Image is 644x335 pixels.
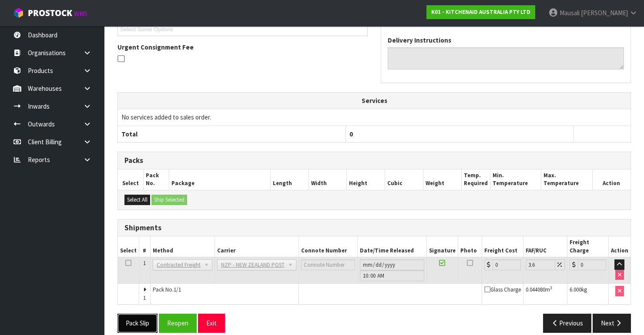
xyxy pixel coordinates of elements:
[124,224,624,232] h3: Shipments
[215,236,299,257] th: Carrier
[581,9,628,17] span: [PERSON_NAME]
[169,169,270,190] th: Package
[543,314,592,332] button: Previous
[118,236,139,257] th: Select
[124,195,150,205] button: Select All
[143,294,146,302] span: 1
[143,259,146,267] span: 1
[550,285,552,291] sup: 3
[349,130,353,138] span: 0
[385,169,423,190] th: Cubic
[347,169,385,190] th: Height
[117,43,194,52] label: Urgent Consignment Fee
[490,169,541,190] th: Min. Temperature
[301,259,355,270] input: Connote Number
[299,236,357,257] th: Connote Number
[159,314,197,332] button: Reopen
[541,169,592,190] th: Max. Temperature
[431,8,530,16] strong: K01 - KITCHENAID AUSTRALIA PTY LTD
[124,156,624,165] h3: Packs
[592,169,631,190] th: Action
[458,236,482,257] th: Photo
[567,284,608,304] td: kg
[526,259,555,270] input: Freight Adjustment
[570,286,581,293] span: 6.000
[388,36,451,45] label: Delivery Instructions
[13,7,24,18] img: cube-alt.png
[118,93,631,109] th: Services
[493,259,521,270] input: Freight Cost
[144,169,169,190] th: Pack No.
[560,9,580,17] span: Mausali
[174,286,181,293] span: 1/1
[426,5,535,19] a: K01 - KITCHENAID AUSTRALIA PTY LTD
[608,236,631,257] th: Action
[118,169,144,190] th: Select
[118,109,631,126] td: No services added to sales order.
[578,259,606,270] input: Freight Charge
[157,260,201,270] span: Contracted Freight
[593,314,631,332] button: Next
[150,236,215,257] th: Method
[221,260,285,270] span: NZP - NEW ZEALAND POST
[484,286,521,293] span: Glass Charge
[523,236,567,257] th: FAF/RUC
[150,284,299,304] td: Pack No.
[482,236,523,257] th: Freight Cost
[309,169,347,190] th: Width
[74,10,87,18] small: WMS
[198,314,225,332] button: Exit
[426,236,458,257] th: Signature
[526,286,545,293] span: 0.044080
[28,7,72,19] span: ProStock
[461,169,490,190] th: Temp. Required
[423,169,461,190] th: Weight
[523,284,567,304] td: m
[117,314,158,332] button: Pack Slip
[567,236,608,257] th: Freight Charge
[357,236,426,257] th: Date/Time Released
[270,169,309,190] th: Length
[151,195,187,205] button: Ship Selected
[139,236,151,257] th: #
[118,126,346,142] th: Total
